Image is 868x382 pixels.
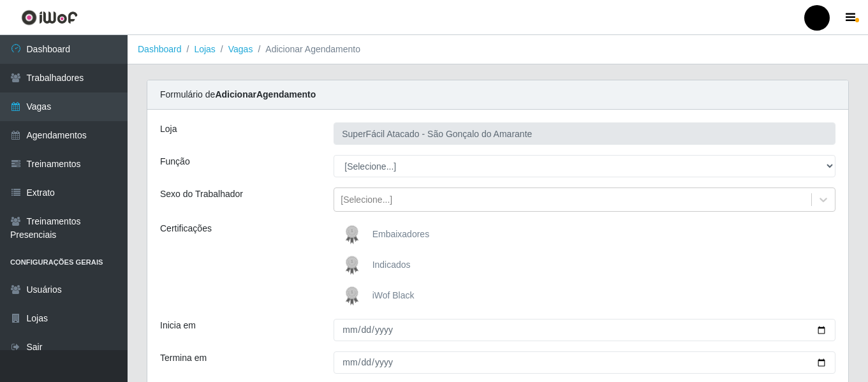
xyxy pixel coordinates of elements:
[372,260,411,270] span: Indicados
[138,44,182,54] a: Dashboard
[21,10,78,26] img: CoreUI Logo
[372,290,415,300] span: iWof Black
[339,222,370,247] img: Embaixadores
[372,229,430,239] span: Embaixadores
[160,222,212,235] label: Certificações
[334,351,835,374] input: 00/00/0000
[339,253,370,278] img: Indicados
[160,187,243,201] label: Sexo do Trabalhador
[334,319,835,341] input: 00/00/0000
[160,155,190,168] label: Função
[160,122,177,136] label: Loja
[160,319,196,332] label: Inicia em
[341,193,392,207] div: [Selecione...]
[215,89,316,99] strong: Adicionar Agendamento
[128,35,868,64] nav: breadcrumb
[160,351,207,365] label: Termina em
[228,44,253,54] a: Vagas
[253,43,360,56] li: Adicionar Agendamento
[194,44,215,54] a: Lojas
[147,80,848,110] div: Formulário de
[339,283,370,309] img: iWof Black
